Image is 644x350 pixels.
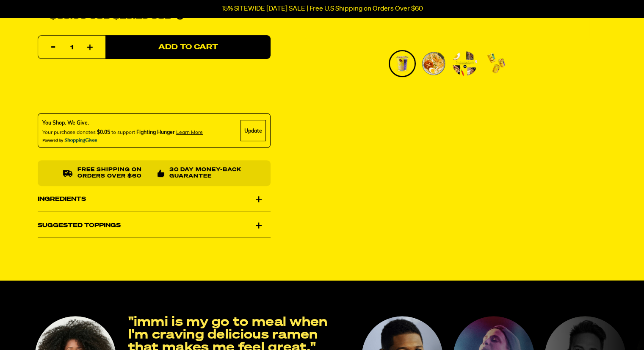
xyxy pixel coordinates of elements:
p: Free shipping on orders over $60 [77,167,150,180]
span: to support [111,129,135,136]
p: 30 Day Money-Back Guarantee [169,167,245,180]
li: Go to slide 4 [483,50,510,77]
img: Powered By ShoppingGives [42,138,97,144]
span: Fighting Hunger [136,129,175,136]
span: Learn more about donating [176,129,203,136]
span: Your purchase donates [42,129,96,136]
div: Update Cause Button [240,120,266,142]
li: Go to slide 2 [420,50,447,77]
li: Go to slide 1 [389,50,416,77]
p: 15% SITEWIDE [DATE] SALE | Free U.S Shipping on Orders Over $60 [221,5,423,13]
div: PDP main carousel thumbnails [305,50,589,77]
span: $0.05 [97,129,110,136]
img: Roasted "Pork" Tonkotsu Cup Ramen [390,51,415,76]
img: Roasted "Pork" Tonkotsu Cup Ramen [421,51,446,76]
input: quantity [43,36,100,60]
div: Suggested Toppings [38,214,271,237]
img: Roasted "Pork" Tonkotsu Cup Ramen [453,51,477,76]
li: Go to slide 3 [451,50,478,77]
img: Roasted "Pork" Tonkotsu Cup Ramen [484,51,509,76]
div: Ingredients [38,187,271,211]
button: Add to Cart [105,36,271,59]
div: You Shop. We Give. [42,119,203,127]
span: Add to Cart [158,44,218,51]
